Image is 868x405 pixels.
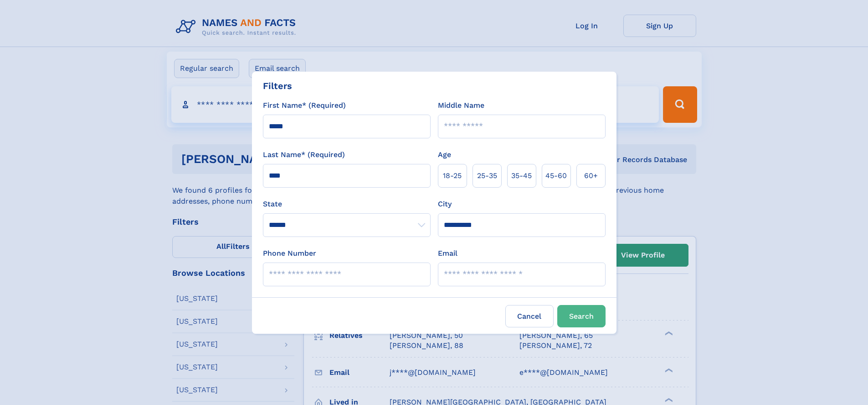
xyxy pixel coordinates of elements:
button: Search [557,305,606,327]
span: 18‑25 [443,170,462,181]
span: 60+ [584,170,598,181]
span: 25‑35 [477,170,497,181]
span: 35‑45 [511,170,532,181]
label: Last Name* (Required) [263,149,345,160]
label: Age [438,149,451,160]
div: Filters [263,79,292,93]
label: Middle Name [438,100,484,111]
label: City [438,199,452,210]
label: State [263,199,431,210]
label: Cancel [505,305,554,327]
label: First Name* (Required) [263,100,346,111]
label: Email [438,248,457,259]
span: 45‑60 [545,170,567,181]
label: Phone Number [263,248,316,259]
